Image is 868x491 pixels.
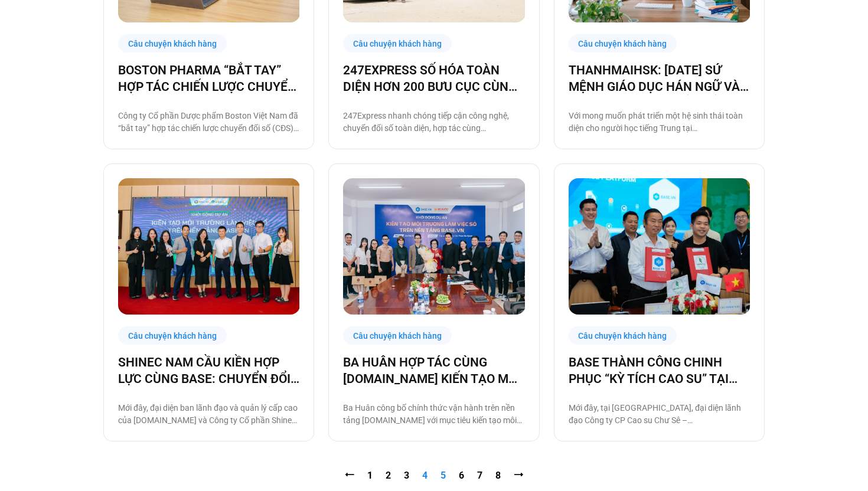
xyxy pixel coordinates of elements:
img: ba huân chuyển đổi số cùng basevn [343,178,525,315]
div: Câu chuyện khách hàng [343,326,452,345]
span: 4 [422,470,428,481]
p: Mới đây, đại diện ban lãnh đạo và quản lý cấp cao của [DOMAIN_NAME] và Công ty Cổ phần Shinec – C... [118,402,299,427]
p: 247Express nhanh chóng tiếp cận công nghệ, chuyển đổi số toàn diện, hợp tác cùng [DOMAIN_NAME] để... [343,110,524,135]
a: 247EXPRESS SỐ HÓA TOÀN DIỆN HƠN 200 BƯU CỤC CÙNG [DOMAIN_NAME] [343,62,524,95]
a: 6 [459,470,464,481]
a: shinec chuyển đổi số cùng basevn [118,178,299,315]
img: shinec chuyển đổi số cùng basevn [118,178,300,315]
div: Câu chuyện khách hàng [569,34,677,53]
div: Câu chuyện khách hàng [118,34,227,53]
a: 1 [367,470,373,481]
a: 7 [477,470,482,481]
a: 3 [404,470,409,481]
a: BASE THÀNH CÔNG CHINH PHỤC “KỲ TÍCH CAO SU” TẠI [GEOGRAPHIC_DATA] [569,354,750,387]
a: ⭢ [514,470,523,481]
p: Ba Huân công bố chính thức vận hành trên nền tảng [DOMAIN_NAME] với mục tiêu kiến tạo môi trường ... [343,402,524,427]
img: cao su chư sê chuyển đổi số [569,178,750,315]
a: ba huân chuyển đổi số cùng basevn [343,178,524,315]
a: ⭠ [345,470,354,481]
p: Mới đây, tại [GEOGRAPHIC_DATA], đại diện lãnh đạo Công ty CP Cao su Chư Sê – [GEOGRAPHIC_DATA], t... [569,402,750,427]
a: SHINEC NAM CẦU KIỀN HỢP LỰC CÙNG BASE: CHUYỂN ĐỔI SỐ VÌ MỤC TIÊU PHÁT TRIỂN BỀN VỮNG [118,354,299,387]
div: Câu chuyện khách hàng [343,34,452,53]
a: 5 [440,470,446,481]
a: BA HUÂN HỢP TÁC CÙNG [DOMAIN_NAME] KIẾN TẠO MÔI TRƯỜNG LÀM VIỆC SỐ [343,354,524,387]
a: 8 [495,470,501,481]
a: 2 [386,470,391,481]
div: Câu chuyện khách hàng [118,326,227,345]
p: Công ty Cổ phần Dược phẩm Boston Việt Nam đã “bắt tay” hợp tác chiến lược chuyển đổi số (CĐS) cùn... [118,110,299,135]
nav: Pagination [103,469,765,483]
p: Với mong muốn phát triển một hệ sinh thái toàn diện cho người học tiếng Trung tại [GEOGRAPHIC_DAT... [569,110,750,135]
div: Câu chuyện khách hàng [569,326,677,345]
a: BOSTON PHARMA “BẮT TAY” HỢP TÁC CHIẾN LƯỢC CHUYỂN ĐỔI SỐ CÙNG [DOMAIN_NAME] [118,62,299,95]
a: THANHMAIHSK: [DATE] SỨ MỆNH GIÁO DỤC HÁN NGỮ VÀ BƯỚC NGOẶT CHUYỂN ĐỔI SỐ [569,62,750,95]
